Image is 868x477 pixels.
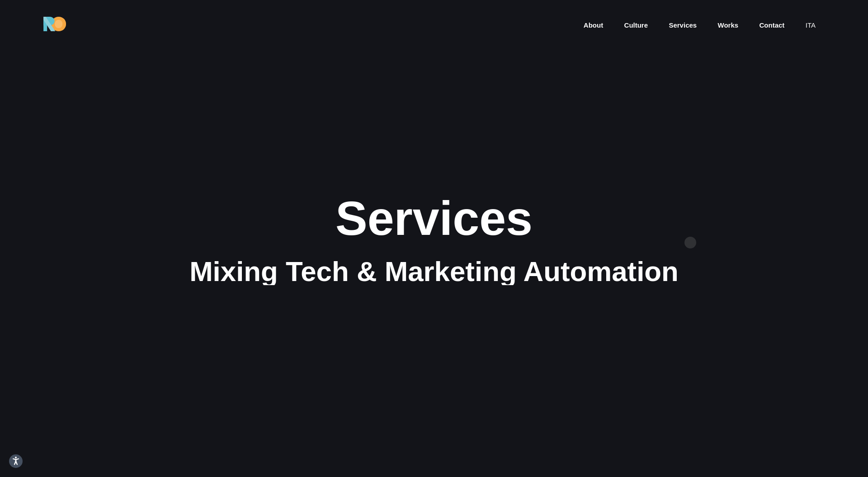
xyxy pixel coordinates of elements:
div: Mixing Tech & Marketing Automation [134,258,734,286]
a: Contact [759,20,786,31]
a: About [583,20,604,31]
a: ita [805,20,816,31]
a: Services [668,20,698,31]
a: Culture [623,20,649,31]
a: Works [717,20,740,31]
img: Ride On Agency [43,17,66,31]
div: Services [134,192,734,245]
